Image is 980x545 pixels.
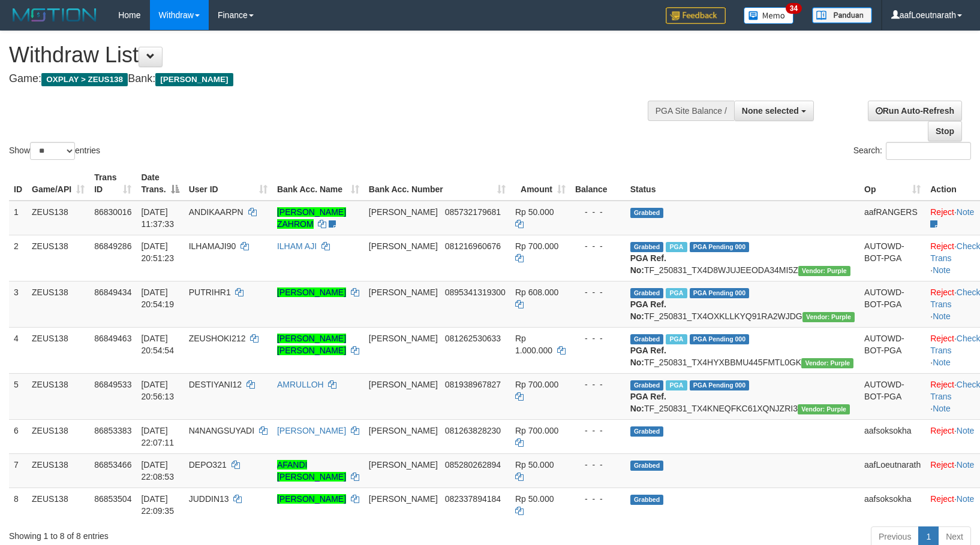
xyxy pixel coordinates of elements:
div: - - - [575,286,621,298]
a: Reject [930,287,954,297]
span: 86849533 [94,380,131,389]
span: OXPLAY > ZEUS138 [41,73,128,86]
span: Rp 608.000 [515,287,558,297]
div: - - - [575,379,621,390]
td: AUTOWD-BOT-PGA [859,373,925,419]
div: PGA Site Balance / [648,101,734,121]
th: Game/API: activate to sort column ascending [27,166,89,201]
a: Check Trans [930,241,980,263]
td: 1 [9,201,27,235]
span: [DATE] 22:07:11 [141,426,174,447]
span: [PERSON_NAME] [369,426,438,435]
label: Show entries [9,142,100,160]
span: [DATE] 22:09:35 [141,494,174,516]
span: Grabbed [630,426,664,437]
h1: Withdraw List [9,43,641,67]
td: aafRANGERS [859,201,925,235]
span: [PERSON_NAME] [369,287,438,297]
a: Note [957,207,975,217]
span: 86849286 [94,241,131,251]
span: 34 [786,3,802,14]
span: [DATE] 20:56:13 [141,380,174,401]
img: Button%20Memo.svg [744,7,794,24]
span: [DATE] 11:37:33 [141,207,174,229]
td: ZEUS138 [27,235,89,281]
span: PGA Pending [690,334,750,344]
a: AFANDI [PERSON_NAME] [277,460,346,482]
span: PGA Pending [690,380,750,390]
a: Note [957,460,975,470]
a: [PERSON_NAME] [277,287,346,297]
a: Note [933,265,951,275]
input: Search: [886,142,971,160]
td: 3 [9,281,27,327]
th: Balance [570,166,626,201]
td: TF_250831_TX4HYXBBMU445FMTL0GK [626,327,859,373]
div: - - - [575,459,621,471]
td: 4 [9,327,27,373]
a: Check Trans [930,334,980,355]
th: Status [626,166,859,201]
a: Reject [930,207,954,217]
th: Amount: activate to sort column ascending [510,166,570,201]
td: ZEUS138 [27,281,89,327]
span: PGA Pending [690,288,750,298]
a: Run Auto-Refresh [868,101,962,121]
span: N4NANGSUYADI [189,426,254,435]
b: PGA Ref. No: [630,392,666,413]
td: 5 [9,373,27,419]
span: JUDDIN13 [189,494,229,504]
a: Stop [928,121,962,141]
b: PGA Ref. No: [630,253,666,275]
a: Reject [930,426,954,435]
div: - - - [575,206,621,218]
td: AUTOWD-BOT-PGA [859,327,925,373]
span: Marked by aafRornrotha [666,334,687,344]
td: AUTOWD-BOT-PGA [859,281,925,327]
a: Check Trans [930,287,980,309]
span: Grabbed [630,334,664,344]
span: Copy 085732179681 to clipboard [445,207,501,217]
span: Marked by aafRornrotha [666,242,687,252]
td: aafLoeutnarath [859,453,925,488]
span: Copy 081938967827 to clipboard [445,380,501,389]
td: 6 [9,419,27,453]
span: [PERSON_NAME] [369,334,438,343]
span: Grabbed [630,208,664,218]
div: Showing 1 to 8 of 8 entries [9,525,399,542]
div: - - - [575,240,621,252]
div: - - - [575,425,621,437]
span: [DATE] 20:51:23 [141,241,174,263]
span: Vendor URL: https://trx4.1velocity.biz [798,266,850,276]
span: Rp 1.000.000 [515,334,552,355]
td: 7 [9,453,27,488]
td: TF_250831_TX4KNEQFKC61XQNJZRI3 [626,373,859,419]
span: Vendor URL: https://trx4.1velocity.biz [798,404,850,414]
button: None selected [734,101,814,121]
span: PUTRIHR1 [189,287,231,297]
div: - - - [575,493,621,505]
span: Rp 50.000 [515,460,554,470]
span: [PERSON_NAME] [369,241,438,251]
span: DEPO321 [189,460,227,470]
a: [PERSON_NAME] ZAHROM [277,207,346,229]
a: Reject [930,241,954,251]
td: 8 [9,488,27,522]
span: [PERSON_NAME] [369,460,438,470]
td: AUTOWD-BOT-PGA [859,235,925,281]
div: - - - [575,332,621,344]
span: None selected [742,106,799,116]
span: Copy 085280262894 to clipboard [445,460,501,470]
th: User ID: activate to sort column ascending [184,166,272,201]
td: aafsoksokha [859,488,925,522]
span: Marked by aafRornrotha [666,380,687,390]
a: AMRULLOH [277,380,324,389]
span: Grabbed [630,288,664,298]
a: [PERSON_NAME] [PERSON_NAME] [277,334,346,355]
span: ILHAMAJI90 [189,241,236,251]
span: Grabbed [630,495,664,505]
td: TF_250831_TX4OXKLLKYQ91RA2WJDG [626,281,859,327]
a: Note [933,404,951,413]
span: [DATE] 20:54:19 [141,287,174,309]
a: Reject [930,494,954,504]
